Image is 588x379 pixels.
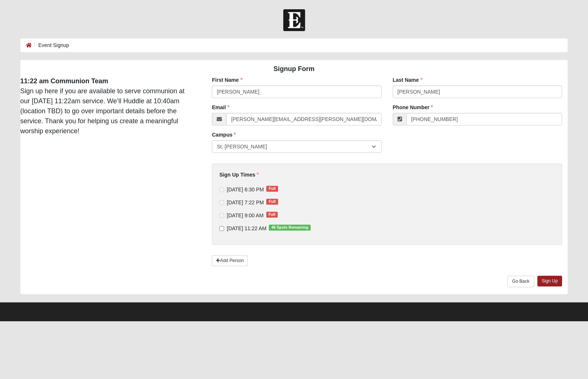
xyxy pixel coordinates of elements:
span: [DATE] 6:30 PM [227,187,264,192]
input: [DATE] 6:30 PMFull [219,187,224,192]
h4: Signup Form [20,65,568,73]
strong: 11:22 am Communion Team [20,77,108,85]
span: Full [266,199,278,205]
label: Last Name [393,76,423,84]
label: Email [212,104,229,111]
input: [DATE] 11:22 AM46 Spots Remaining [219,226,224,231]
label: Phone Number [393,104,433,111]
label: First Name [212,76,242,84]
div: Sign up here if you are available to serve communion at our [DATE] 11:22am service. We’ll Huddle ... [15,76,201,136]
span: 46 Spots Remaining [269,225,311,231]
span: [DATE] 7:22 PM [227,199,264,205]
input: [DATE] 7:22 PMFull [219,200,224,205]
span: [DATE] 9:00 AM [227,212,263,218]
input: [DATE] 9:00 AMFull [219,213,224,218]
li: Event Signup [32,41,69,49]
img: Church of Eleven22 Logo [283,9,305,31]
label: Campus [212,131,236,138]
a: Go Back [507,276,534,287]
span: Full [266,212,278,218]
span: [DATE] 11:22 AM [227,225,266,231]
a: Add Person [212,255,248,266]
label: Sign Up Times [219,171,259,178]
a: Sign Up [537,276,562,286]
span: Full [266,186,278,192]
